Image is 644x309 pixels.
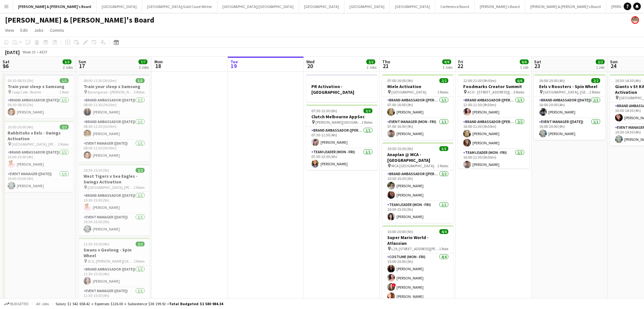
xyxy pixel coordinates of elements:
h3: Clutch Melbourne AppSec [306,114,377,120]
h1: [PERSON_NAME] & [PERSON_NAME]'s Board [5,15,154,25]
span: Sun [78,59,86,65]
app-job-card: 15:00-20:00 (5h)4/4Super Mario World - Atlassian L29, [STREET_ADDRESS][PERSON_NAME]1 RoleCostume ... [382,225,453,303]
span: All jobs [35,301,50,306]
h3: Rabbitohs v Eels - Swings Activation [3,130,74,141]
span: 17 [78,62,86,70]
span: 2 Roles [134,259,145,264]
span: SCG, [PERSON_NAME][GEOGRAPHIC_DATA], [GEOGRAPHIC_DATA] [88,259,134,264]
app-job-card: 05:30-08:30 (3h)1/1Train your sleep x Samsung Coop Cafe - Bronte1 RoleBrand Ambassador ([DATE])1/... [3,74,74,118]
app-card-role: Event Manager (Mon - Fri)1/107:00-16:00 (9h)[PERSON_NAME] [382,118,453,140]
h3: Train your sleep x Samsung [78,84,150,89]
app-card-role: Event Manager ([DATE])1/108:00-11:30 (3h30m)[PERSON_NAME] [78,140,150,161]
app-card-role: Brand Ambassador ([PERSON_NAME])1/107:00-16:00 (9h)[PERSON_NAME] [382,97,453,118]
button: [GEOGRAPHIC_DATA]/[GEOGRAPHIC_DATA] [217,0,299,13]
span: 2 Roles [589,90,600,94]
div: 2 Jobs [367,65,376,70]
h3: Swans v Geelong - Spin Wheel [78,247,150,258]
app-card-role: Brand Ambassador ([PERSON_NAME])2/210:30-15:30 (5h)[PERSON_NAME][PERSON_NAME] [382,170,453,201]
div: Salary $1 542 658.42 + Expenses $126.00 + Subsistence $38 199.92 = [56,301,223,306]
span: Thu [382,59,390,65]
span: 10:30-14:30 (4h) [615,78,641,83]
button: [GEOGRAPHIC_DATA] [97,0,142,13]
span: 12:00-21:30 (9h30m) [463,78,496,83]
span: 2 Roles [58,142,69,147]
app-card-role: Event Manager ([DATE])1/116:00-20:00 (4h)[PERSON_NAME] [534,118,605,140]
span: ACO - [STREET_ADDRESS][PERSON_NAME] [467,90,513,94]
span: 11:30-15:30 (4h) [84,242,109,246]
div: 1 Job [596,65,604,70]
span: 2 Roles [437,90,448,94]
app-card-role: Brand Ambassador ([DATE])1/108:00-11:30 (3h30m)[PERSON_NAME] [78,118,150,140]
span: 3 Roles [134,90,145,94]
span: Jobs [34,27,44,33]
span: Mon [154,59,163,65]
app-card-role: Event Manager ([DATE])1/110:30-15:30 (5h)[PERSON_NAME] [78,214,150,235]
div: 10:30-15:30 (5h)3/3Anaplan @ MCA - [GEOGRAPHIC_DATA] MCA [GEOGRAPHIC_DATA]2 RolesBrand Ambassador... [382,142,453,223]
span: 3/3 [136,78,145,83]
h3: Foodmarks Creator Summit [458,84,529,89]
h3: Eels v Roosters - Spin Wheel [534,84,605,89]
span: 24 [609,62,618,70]
app-job-card: 08:00-11:30 (3h30m)3/3Train your sleep x Samsung Barangaroo – [PERSON_NAME][GEOGRAPHIC_DATA]3 Rol... [78,74,150,161]
h3: Anaplan @ MCA - [GEOGRAPHIC_DATA] [382,152,453,163]
span: 7/7 [139,59,147,64]
a: Edit [18,26,30,34]
span: Tue [230,59,238,65]
span: 2 Roles [134,185,145,190]
span: 07:30-13:30 (6h) [311,108,337,113]
app-card-role: Brand Ambassador ([PERSON_NAME])1/112:00-21:30 (9h30m)[PERSON_NAME] [458,97,529,118]
span: Sat [534,59,541,65]
app-job-card: 16:00-20:00 (4h)2/2Eels v Roosters - Spin Wheel [GEOGRAPHIC_DATA], [GEOGRAPHIC_DATA]2 RolesBrand ... [534,74,605,140]
span: 1/1 [60,78,69,83]
span: 10:30-15:30 (5h) [387,146,413,151]
span: [GEOGRAPHIC_DATA], [PERSON_NAME][GEOGRAPHIC_DATA], [GEOGRAPHIC_DATA] [88,185,134,190]
app-card-role: Team Leader (Mon - Fri)1/116:00-21:30 (5h30m)[PERSON_NAME] [458,149,529,171]
span: 16:00-20:00 (4h) [8,125,33,129]
span: 2/2 [136,242,145,246]
button: [PERSON_NAME]'s Board [475,0,525,13]
div: 10:30-15:30 (5h)2/2West Tigers v Sea Eagles - Swings Activation [GEOGRAPHIC_DATA], [PERSON_NAME][... [78,164,150,235]
span: 16 [2,62,10,70]
app-card-role: Team Leader (Mon - Fri)1/110:30-15:30 (5h)[PERSON_NAME] [382,201,453,223]
div: 1 Job [520,65,528,70]
app-card-role: Brand Ambassador ([DATE])1/105:30-08:30 (3h)[PERSON_NAME] [3,97,74,118]
app-job-card: 07:30-13:30 (6h)2/2Clutch Melbourne AppSec [PERSON_NAME][GEOGRAPHIC_DATA]2 RolesBrand Ambassador ... [306,105,377,170]
span: 23 [533,62,541,70]
span: 3/3 [439,146,448,151]
span: 1 Role [59,90,69,94]
app-card-role: Team Leader (Mon - Fri)1/107:30-13:30 (6h)[PERSON_NAME] [306,148,377,170]
span: 2/2 [363,108,372,113]
app-card-role: Brand Ambassador ([PERSON_NAME])2/216:00-21:30 (5h30m)[PERSON_NAME][PERSON_NAME] [458,118,529,149]
span: View [5,27,14,33]
span: 22 [457,62,463,70]
button: [PERSON_NAME] & [PERSON_NAME]'s Board [13,0,97,13]
span: ! [392,283,396,287]
button: Budgeted [3,300,30,307]
app-card-role: Costume (Mon - Fri)4/415:00-20:00 (5h)[PERSON_NAME][PERSON_NAME]![PERSON_NAME][PERSON_NAME] [382,253,453,303]
span: 08:00-11:30 (3h30m) [84,78,117,83]
span: 5 Roles [513,90,524,94]
span: 20 [305,62,315,70]
div: [DATE] [5,49,20,55]
span: 07:00-16:00 (9h) [387,78,413,83]
span: 21 [381,62,390,70]
span: L29, [STREET_ADDRESS][PERSON_NAME] [391,246,439,251]
span: [PERSON_NAME][GEOGRAPHIC_DATA] [315,120,362,125]
div: AEST [39,50,48,54]
app-card-role: Brand Ambassador ([DATE])1/116:00-20:00 (4h)[PERSON_NAME] [534,97,605,118]
app-card-role: Brand Ambassador ([DATE])1/111:30-15:30 (4h)[PERSON_NAME] [78,266,150,287]
app-job-card: 12:00-21:30 (9h30m)6/6Foodmarks Creator Summit ACO - [STREET_ADDRESS][PERSON_NAME]5 RolesBrand Am... [458,74,529,168]
app-job-card: 07:00-16:00 (9h)2/2Miele Activation [GEOGRAPHIC_DATA]2 RolesBrand Ambassador ([PERSON_NAME])1/107... [382,74,453,140]
span: 16:00-20:00 (4h) [539,78,565,83]
button: Conference Board [435,0,475,13]
a: Comms [47,26,67,34]
span: Sun [610,59,618,65]
span: 4/4 [439,229,448,234]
